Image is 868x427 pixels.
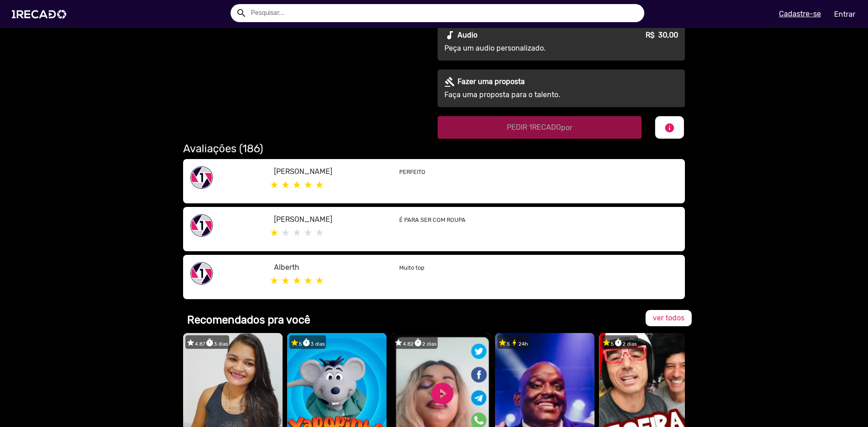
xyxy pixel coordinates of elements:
mat-icon: audiotrack [444,30,455,41]
span: por [561,123,572,132]
small: É PARA SER COM ROUPA [399,216,466,223]
small: Muito top [399,264,425,271]
p: Audio [458,30,477,41]
small: PERFEITO [399,169,425,175]
p: Faça uma proposta para o talento. [444,89,608,100]
mat-icon: Example home icon [236,8,247,19]
button: PEDIR 1RECADOpor [438,116,642,139]
h2: Avaliações (186) [183,142,685,155]
span: ver todos [653,314,684,322]
p: [PERSON_NAME] [274,214,386,225]
span: PEDIR 1RECADO [507,123,572,131]
u: Cadastre-se [779,9,821,18]
p: Fazer uma proposta [458,76,525,87]
mat-icon: info [664,122,675,133]
p: Peça um audio personalizado. [444,43,608,54]
b: Recomendados pra você [187,314,310,326]
img: share-1recado.png [190,166,213,189]
img: share-1recado.png [190,214,213,237]
img: share-1recado.png [190,262,213,285]
mat-icon: gavel [444,76,455,87]
input: Pesquisar... [244,4,644,22]
p: Alberth [274,262,386,273]
p: [PERSON_NAME] [274,166,386,177]
a: Entrar [828,6,861,22]
p: R$ 30,00 [646,30,678,41]
button: Example home icon [233,5,249,20]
